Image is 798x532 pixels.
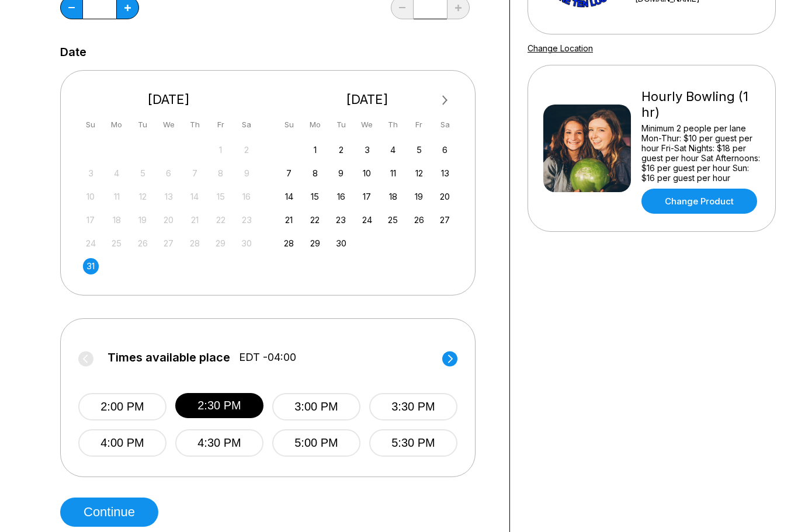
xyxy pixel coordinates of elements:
div: Choose Tuesday, September 16th, 2025 [333,189,349,204]
button: 4:00 PM [78,429,166,457]
div: Choose Wednesday, September 3rd, 2025 [359,142,375,158]
div: Tu [333,117,349,133]
div: month 2025-08 [81,141,256,274]
div: Not available Wednesday, August 27th, 2025 [161,235,176,251]
div: Fr [411,117,427,133]
div: Minimum 2 people per lane Mon-Thur: $10 per guest per hour Fri-Sat Nights: $18 per guest per hour... [641,123,760,183]
div: Choose Sunday, September 28th, 2025 [281,235,297,251]
div: Not available Sunday, August 3rd, 2025 [83,165,99,181]
div: Choose Thursday, September 4th, 2025 [385,142,401,158]
button: Next Month [436,91,454,110]
button: 2:30 PM [175,393,263,418]
div: Su [83,117,99,133]
div: Not available Wednesday, August 13th, 2025 [161,189,176,204]
div: Choose Thursday, September 11th, 2025 [385,165,401,181]
div: Choose Wednesday, September 17th, 2025 [359,189,375,204]
div: Choose Wednesday, September 10th, 2025 [359,165,375,181]
button: 4:30 PM [175,429,263,457]
div: Tu [135,117,151,133]
div: Not available Friday, August 22nd, 2025 [213,212,228,228]
div: Not available Wednesday, August 20th, 2025 [161,212,176,228]
div: month 2025-09 [280,141,455,251]
div: Not available Saturday, August 30th, 2025 [239,235,255,251]
div: [DATE] [78,92,259,107]
div: Fr [213,117,228,133]
div: Not available Monday, August 11th, 2025 [109,189,124,204]
div: Not available Saturday, August 2nd, 2025 [239,142,255,158]
button: 3:30 PM [369,393,457,420]
div: Th [187,117,203,133]
div: Not available Friday, August 1st, 2025 [213,142,228,158]
div: Choose Saturday, September 6th, 2025 [437,142,453,158]
div: Not available Monday, August 25th, 2025 [109,235,124,251]
div: Hourly Bowling (1 hr) [641,89,760,120]
div: Not available Sunday, August 24th, 2025 [83,235,99,251]
button: 3:00 PM [272,393,360,420]
div: Not available Monday, August 4th, 2025 [109,165,124,181]
div: Not available Saturday, August 23rd, 2025 [239,212,255,228]
div: Choose Thursday, September 18th, 2025 [385,189,401,204]
div: Choose Tuesday, September 2nd, 2025 [333,142,349,158]
div: Not available Saturday, August 9th, 2025 [239,165,255,181]
div: Not available Wednesday, August 6th, 2025 [161,165,176,181]
div: Choose Monday, September 8th, 2025 [307,165,323,181]
div: Choose Friday, September 5th, 2025 [411,142,427,158]
div: Not available Thursday, August 28th, 2025 [187,235,203,251]
a: Change Product [641,189,757,214]
div: Choose Sunday, September 7th, 2025 [281,165,297,181]
div: Choose Monday, September 1st, 2025 [307,142,323,158]
div: Choose Friday, September 12th, 2025 [411,165,427,181]
div: Not available Monday, August 18th, 2025 [109,212,124,228]
div: Choose Monday, September 15th, 2025 [307,189,323,204]
div: Choose Monday, September 22nd, 2025 [307,212,323,228]
div: Not available Tuesday, August 12th, 2025 [135,189,151,204]
label: Date [60,46,86,58]
div: Choose Tuesday, September 23rd, 2025 [333,212,349,228]
div: We [359,117,375,133]
div: Not available Saturday, August 16th, 2025 [239,189,255,204]
div: Choose Saturday, September 20th, 2025 [437,189,453,204]
div: Choose Sunday, August 31st, 2025 [83,258,99,274]
a: Change Location [528,43,593,53]
div: Not available Thursday, August 14th, 2025 [187,189,203,204]
div: Choose Sunday, September 21st, 2025 [281,212,297,228]
div: Not available Sunday, August 17th, 2025 [83,212,99,228]
button: 2:00 PM [78,393,166,420]
div: Not available Tuesday, August 26th, 2025 [135,235,151,251]
div: Not available Friday, August 15th, 2025 [213,189,228,204]
div: Su [281,117,297,133]
div: Sa [437,117,453,133]
div: Choose Tuesday, September 9th, 2025 [333,165,349,181]
span: Times available place [107,351,230,364]
div: Not available Thursday, August 21st, 2025 [187,212,203,228]
div: Choose Friday, September 26th, 2025 [411,212,427,228]
div: We [161,117,176,133]
div: Not available Thursday, August 7th, 2025 [187,165,203,181]
div: Not available Tuesday, August 19th, 2025 [135,212,151,228]
div: Not available Friday, August 29th, 2025 [213,235,228,251]
div: Not available Friday, August 8th, 2025 [213,165,228,181]
button: 5:00 PM [272,429,360,457]
span: EDT -04:00 [239,351,296,364]
div: Choose Wednesday, September 24th, 2025 [359,212,375,228]
div: Choose Tuesday, September 30th, 2025 [333,235,349,251]
img: Hourly Bowling (1 hr) [543,105,631,192]
div: Choose Friday, September 19th, 2025 [411,189,427,204]
div: Th [385,117,401,133]
div: Not available Sunday, August 10th, 2025 [83,189,99,204]
div: Mo [307,117,323,133]
div: Not available Tuesday, August 5th, 2025 [135,165,151,181]
div: Choose Thursday, September 25th, 2025 [385,212,401,228]
div: Choose Sunday, September 14th, 2025 [281,189,297,204]
div: Choose Saturday, September 27th, 2025 [437,212,453,228]
div: [DATE] [277,92,458,107]
div: Choose Monday, September 29th, 2025 [307,235,323,251]
div: Sa [239,117,255,133]
div: Mo [109,117,124,133]
button: Continue [60,498,158,527]
div: Choose Saturday, September 13th, 2025 [437,165,453,181]
button: 5:30 PM [369,429,457,457]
